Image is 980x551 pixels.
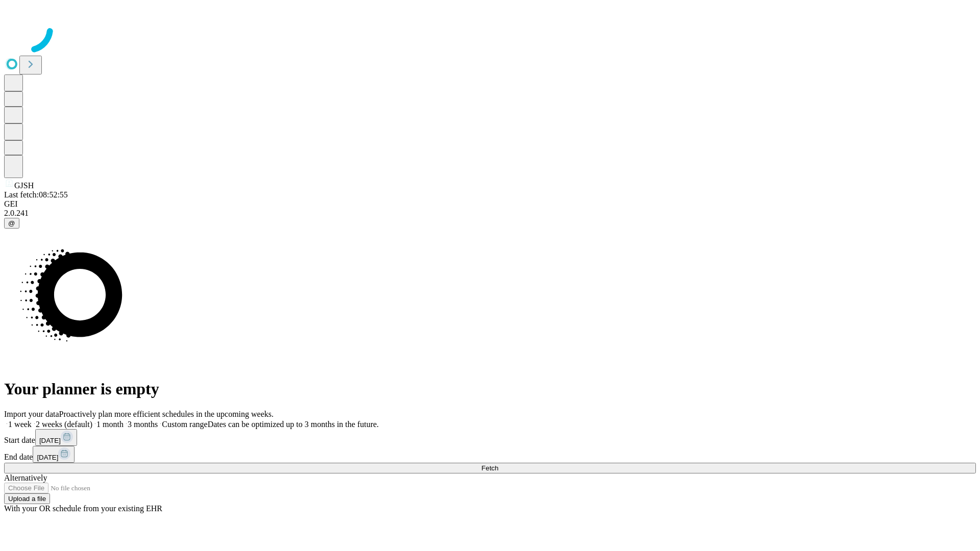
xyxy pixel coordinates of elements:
[59,410,274,418] span: Proactively plan more efficient schedules in the upcoming weeks.
[8,420,32,429] span: 1 week
[208,420,379,429] span: Dates can be optimized up to 3 months in the future.
[4,218,19,229] button: @
[33,446,75,463] button: [DATE]
[14,181,34,190] span: GJSH
[4,473,47,482] span: Alternatively
[162,420,207,429] span: Custom range
[4,199,976,209] div: GEI
[4,410,59,418] span: Import your data
[4,429,976,446] div: Start date
[4,504,162,513] span: With your OR schedule from your existing EHR
[4,463,976,473] button: Fetch
[4,190,68,199] span: Last fetch: 08:52:55
[4,380,976,398] h1: Your planner is empty
[96,420,124,429] span: 1 month
[39,437,61,444] span: [DATE]
[128,420,158,429] span: 3 months
[36,420,92,429] span: 2 weeks (default)
[35,429,77,446] button: [DATE]
[4,493,50,504] button: Upload a file
[4,209,976,218] div: 2.0.241
[8,219,15,227] span: @
[37,454,58,461] span: [DATE]
[4,446,976,463] div: End date
[481,464,498,472] span: Fetch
